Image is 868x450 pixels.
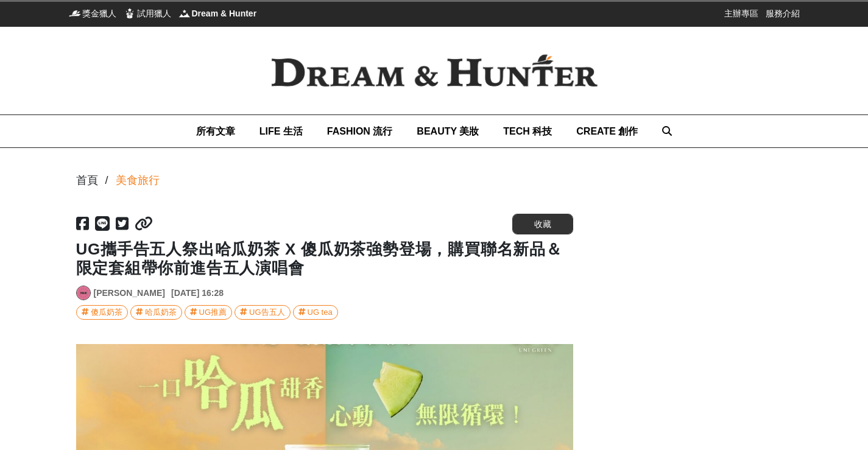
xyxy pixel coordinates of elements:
img: 獎金獵人 [69,7,81,19]
img: 試用獵人 [124,7,136,19]
div: 哈瓜奶茶 [145,306,177,319]
span: Dream & Hunter [192,7,257,19]
a: 哈瓜奶茶 [130,305,182,320]
a: [PERSON_NAME] [94,287,165,300]
span: CREATE 創作 [576,126,638,136]
span: 試用獵人 [137,7,171,19]
h1: UG攜手告五人祭出哈瓜奶茶 X 傻瓜奶茶強勢登場，購買聯名新品＆限定套組帶你前進告五人演唱會 [76,240,573,278]
a: BEAUTY 美妝 [417,115,479,147]
img: Dream & Hunter [178,7,191,19]
a: Avatar [76,286,91,300]
a: CREATE 創作 [576,115,638,147]
div: UG tea [308,306,333,319]
a: 所有文章 [196,115,235,147]
span: LIFE 生活 [259,126,303,136]
div: [DATE] 16:28 [171,287,224,300]
span: 獎金獵人 [82,7,116,19]
a: UG tea [293,305,338,320]
a: Dream & HunterDream & Hunter [178,7,257,19]
img: Dream & Hunter [252,35,617,107]
span: 所有文章 [196,126,235,136]
a: 試用獵人試用獵人 [124,7,171,19]
img: Avatar [77,286,90,300]
a: 傻瓜奶茶 [76,305,128,320]
a: UG推薦 [185,305,233,320]
div: / [105,172,108,189]
div: UG告五人 [249,306,285,319]
span: TECH 科技 [503,126,552,136]
span: BEAUTY 美妝 [417,126,479,136]
button: 收藏 [512,214,573,234]
a: LIFE 生活 [259,115,303,147]
span: FASHION 流行 [327,126,393,136]
div: 首頁 [76,172,98,189]
a: TECH 科技 [503,115,552,147]
a: FASHION 流行 [327,115,393,147]
div: UG推薦 [199,306,227,319]
a: 服務介紹 [766,7,800,19]
a: 美食旅行 [116,172,160,189]
a: 主辦專區 [724,7,758,19]
div: 傻瓜奶茶 [91,306,122,319]
a: UG告五人 [235,305,291,320]
a: 獎金獵人獎金獵人 [69,7,116,19]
